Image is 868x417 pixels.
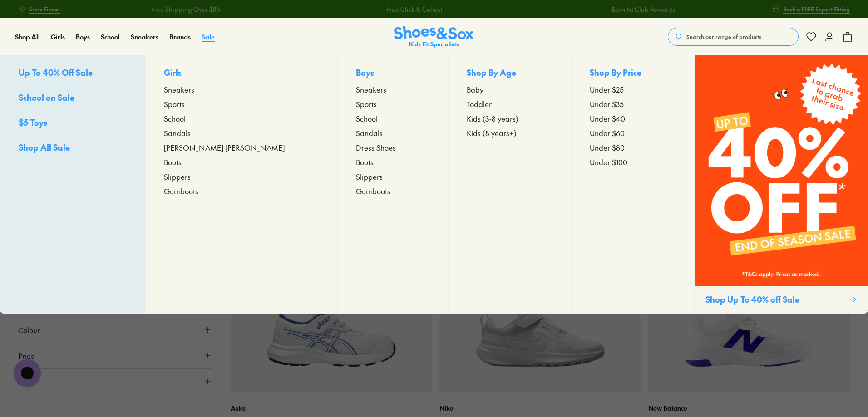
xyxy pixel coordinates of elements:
[356,113,378,124] span: School
[164,186,198,196] span: Gumboots
[76,32,90,41] span: Boys
[131,32,158,42] a: Sneakers
[164,113,319,124] a: School
[467,66,553,80] p: Shop By Age
[356,128,430,138] a: Sandals
[590,128,676,138] a: Under $60
[386,5,442,14] a: Free Click & Collect
[164,84,194,95] span: Sneakers
[356,142,430,153] a: Dress Shoes
[590,113,625,124] span: Under $40
[164,98,319,109] a: Sports
[18,369,212,394] button: Size
[467,98,492,109] span: Toddler
[19,116,127,130] a: $5 Toys
[467,113,553,124] a: Kids (3-8 years)
[19,142,70,153] span: Shop All Sale
[590,142,676,153] a: Under $80
[356,171,430,182] a: Slippers
[590,157,676,167] a: Under $100
[590,98,624,109] span: Under $35
[467,128,517,138] span: Kids (8 years+)
[164,142,285,153] span: [PERSON_NAME] [PERSON_NAME]
[695,55,868,286] img: SNS_WEBASSETS_GRID_1080x1440_3.png
[164,66,319,80] p: Girls
[356,171,383,182] span: Slippers
[202,32,215,42] a: Sale
[15,32,40,41] span: Shop All
[164,84,319,95] a: Sneakers
[590,157,627,167] span: Under $100
[590,142,625,153] span: Under $80
[169,32,191,41] span: Brands
[9,356,45,390] iframe: Gorgias live chat messenger
[19,66,127,80] a: Up To 40% Off Sale
[356,157,374,167] span: Boots
[51,32,65,42] a: Girls
[51,32,65,41] span: Girls
[101,32,120,41] span: School
[356,98,430,109] a: Sports
[356,186,430,196] a: Gumboots
[231,403,432,413] p: Asics
[356,142,396,153] span: Dress Shoes
[356,128,383,138] span: Sandals
[439,403,641,413] p: Nike
[164,157,182,167] span: Boots
[394,26,474,48] img: SNS_Logo_Responsive.svg
[19,141,127,155] a: Shop All Sale
[18,324,40,335] span: Colour
[668,28,799,46] button: Search our range of products
[18,350,35,361] span: Price
[590,66,676,80] p: Shop By Price
[18,1,60,17] a: Store Finder
[694,55,868,313] a: Shop Up To 40% off Sale
[590,84,676,95] a: Under $25
[19,67,93,78] span: Up To 40% Off Sale
[590,84,624,95] span: Under $25
[467,113,518,124] span: Kids (3-8 years)
[772,1,850,17] a: Book a FREE Expert Fitting
[131,32,158,41] span: Sneakers
[590,98,676,109] a: Under $35
[19,91,127,105] a: School on Sale
[356,113,430,124] a: School
[164,157,319,167] a: Boots
[15,32,40,42] a: Shop All
[611,5,675,14] a: Earn Fit Club Rewards
[19,92,74,103] span: School on Sale
[467,128,553,138] a: Kids (8 years+)
[356,157,430,167] a: Boots
[590,128,625,138] span: Under $60
[29,5,60,13] span: Store Finder
[164,128,319,138] a: Sandals
[164,98,185,109] span: Sports
[164,113,186,124] span: School
[648,403,850,413] p: New Balance
[467,84,553,95] a: Baby
[202,32,215,41] span: Sale
[18,343,212,368] button: Price
[19,117,47,128] span: $5 Toys
[356,98,377,109] span: Sports
[164,171,319,182] a: Slippers
[783,5,850,13] span: Book a FREE Expert Fitting
[705,293,845,305] p: Shop Up To 40% off Sale
[356,84,430,95] a: Sneakers
[467,98,553,109] a: Toddler
[164,171,191,182] span: Slippers
[101,32,120,42] a: School
[151,5,220,14] a: Free Shipping Over $85
[76,32,90,42] a: Boys
[394,26,474,48] a: Shoes & Sox
[356,186,390,196] span: Gumboots
[164,128,191,138] span: Sandals
[356,84,386,95] span: Sneakers
[356,66,430,80] p: Boys
[164,142,319,153] a: [PERSON_NAME] [PERSON_NAME]
[590,113,676,124] a: Under $40
[164,186,319,196] a: Gumboots
[686,33,761,41] span: Search our range of products
[18,317,212,343] button: Colour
